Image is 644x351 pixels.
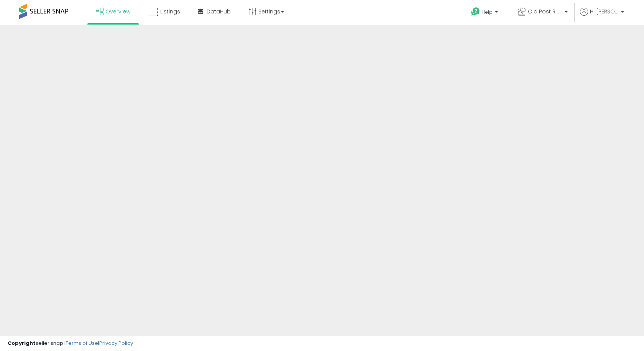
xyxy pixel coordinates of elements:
[590,8,619,15] span: Hi [PERSON_NAME]
[160,8,180,15] span: Listings
[105,8,130,15] span: Overview
[66,339,98,347] a: Terms of Use
[528,8,562,15] span: Old Post Road LLC
[471,7,480,16] i: Get Help
[482,9,493,15] span: Help
[99,339,133,347] a: Privacy Policy
[8,339,36,347] strong: Copyright
[580,8,624,25] a: Hi [PERSON_NAME]
[8,340,133,347] div: seller snap | |
[465,1,506,25] a: Help
[207,8,231,15] span: DataHub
